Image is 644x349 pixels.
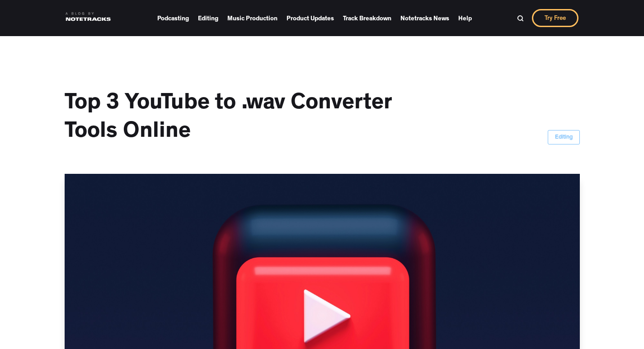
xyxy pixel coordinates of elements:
a: Editing [198,12,218,25]
a: Track Breakdown [343,12,391,25]
a: Music Production [227,12,277,25]
h1: Top 3 YouTube to .wav Converter Tools Online [65,90,426,147]
a: Help [458,12,472,25]
a: Editing [548,130,580,144]
a: Notetracks News [400,12,449,25]
a: Podcasting [157,12,189,25]
a: Try Free [532,9,578,27]
img: Search Bar [517,15,524,22]
a: Product Updates [287,12,334,25]
div: Editing [555,133,573,142]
